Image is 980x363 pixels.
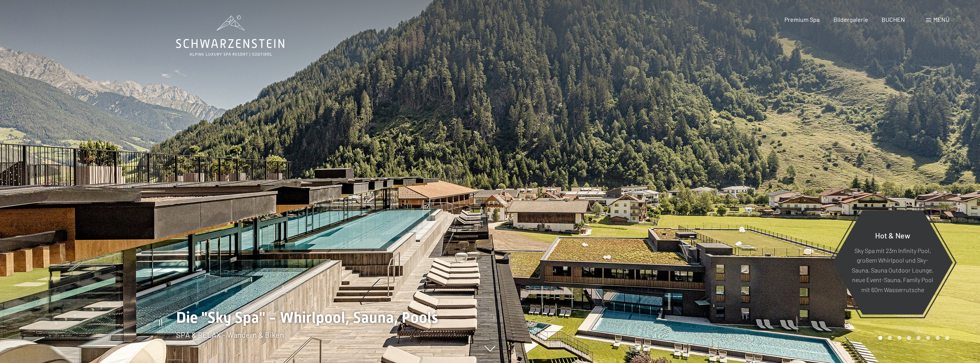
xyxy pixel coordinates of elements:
[875,336,949,340] div: Carousel Pagination
[851,245,934,294] p: Sky Spa mit 23m Infinity Pool, großem Whirlpool und Sky-Sauna, Sauna Outdoor Lounge, neue Event-S...
[888,336,892,340] div: Carousel Page 2
[933,16,949,23] span: Menü
[936,336,940,340] div: Carousel Page 7
[897,336,902,340] div: Carousel Page 3
[916,336,921,340] div: Carousel Page 5
[907,336,911,340] div: Carousel Page 4
[945,336,949,340] div: Carousel Page 8
[875,230,910,240] span: Hot & New
[833,16,868,23] a: Bildergalerie
[878,336,882,340] div: Carousel Page 1 (Current Slide)
[926,336,930,340] div: Carousel Page 6
[784,16,820,23] a: Premium Spa
[882,16,905,23] a: BUCHEN
[832,210,953,315] a: Hot & New Sky Spa mit 23m Infinity Pool, großem Whirlpool und Sky-Sauna, Sauna Outdoor Lounge, ne...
